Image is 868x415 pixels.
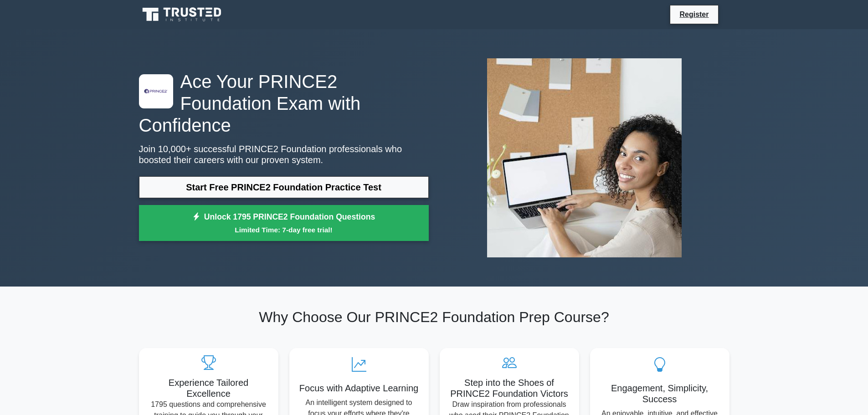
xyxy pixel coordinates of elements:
[597,383,722,405] h5: Engagement, Simplicity, Success
[139,176,429,198] a: Start Free PRINCE2 Foundation Practice Test
[139,308,729,326] h2: Why Choose Our PRINCE2 Foundation Prep Course?
[139,143,429,165] p: Join 10,000+ successful PRINCE2 Foundation professionals who boosted their careers with our prove...
[146,377,271,399] h5: Experience Tailored Excellence
[150,225,417,235] small: Limited Time: 7-day free trial!
[139,71,429,136] h1: Ace Your PRINCE2 Foundation Exam with Confidence
[297,383,421,394] h5: Focus with Adaptive Learning
[139,205,429,241] a: Unlock 1795 PRINCE2 Foundation QuestionsLimited Time: 7-day free trial!
[447,377,572,399] h5: Step into the Shoes of PRINCE2 Foundation Victors
[674,9,714,20] a: Register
